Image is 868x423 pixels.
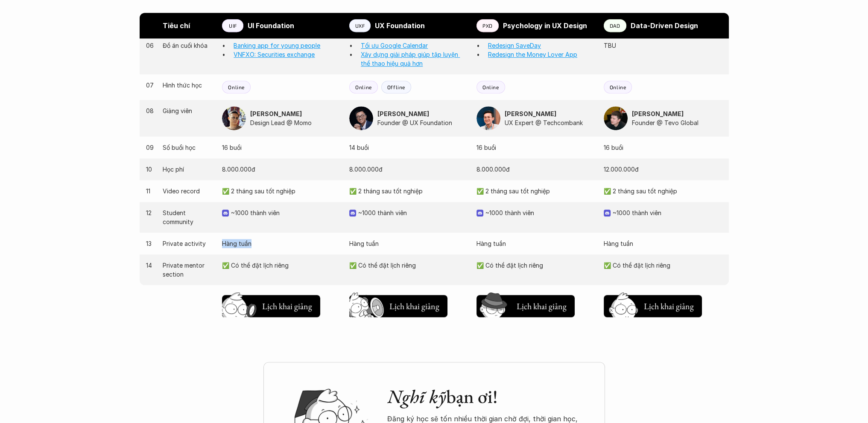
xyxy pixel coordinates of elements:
p: Online [228,84,245,90]
p: ✅ 2 tháng sau tốt nghiệp [604,187,722,195]
p: 14 buổi [349,143,468,152]
p: DAD [610,23,620,29]
p: 12.000.000đ [604,165,722,174]
strong: UX Foundation [375,21,425,30]
p: Video record [163,187,213,195]
a: Redesign the Money Lover App [488,51,577,58]
button: Lịch khai giảng [476,295,575,317]
strong: Tiêu chí [163,21,190,30]
p: ✅ 2 tháng sau tốt nghiệp [349,187,468,195]
p: 16 buổi [604,143,722,152]
p: Hàng tuần [222,239,341,248]
a: Lịch khai giảng [349,292,447,317]
p: ~1000 thành viên [485,208,595,217]
a: Banking app for young people [234,42,320,49]
h2: bạn ơi! [387,385,588,408]
p: 16 buổi [222,143,341,152]
p: 8.000.000đ [222,165,341,174]
p: 08 [146,106,155,115]
h5: Lịch khai giảng [389,300,439,312]
p: 16 buổi [476,143,595,152]
a: Tối ưu Google Calendar [361,42,428,49]
strong: [PERSON_NAME] [250,110,302,117]
p: ✅ 2 tháng sau tốt nghiệp [222,187,341,195]
strong: [PERSON_NAME] [377,110,429,117]
strong: [PERSON_NAME] [632,110,684,117]
p: 06 [146,41,155,50]
p: 09 [146,143,155,152]
p: Hàng tuần [349,239,468,248]
p: 07 [146,81,155,90]
p: ~1000 thành viên [358,208,468,217]
p: Học phí [163,165,213,174]
h5: Lịch khai giảng [644,300,694,312]
p: Số buổi học [163,143,213,152]
p: 13 [146,239,155,248]
p: UXF [355,23,365,29]
p: ✅ Có thể đặt lịch riêng [476,261,595,270]
p: Online [610,84,626,90]
p: Founder @ Tevo Global [632,118,722,127]
button: Lịch khai giảng [349,295,447,317]
p: ✅ Có thể đặt lịch riêng [222,261,341,270]
p: UIF [229,23,237,29]
a: Lịch khai giảng [222,292,320,317]
p: Student community [163,208,213,226]
strong: Data-Driven Design [631,21,698,30]
p: Hàng tuần [604,239,722,248]
p: 8.000.000đ [476,165,595,174]
p: TBU [604,41,722,50]
strong: UI Foundation [248,21,294,30]
h5: Lịch khai giảng [517,300,567,312]
p: Online [482,84,499,90]
p: Private activity [163,239,213,248]
p: 11 [146,187,155,195]
p: Founder @ UX Foundation [377,118,468,127]
p: ~1000 thành viên [613,208,722,217]
p: ✅ 2 tháng sau tốt nghiệp [476,187,595,195]
p: Offline [387,84,405,90]
p: UX Expert @ Techcombank [505,118,595,127]
a: Lịch khai giảng [476,292,575,317]
p: ✅ Có thể đặt lịch riêng [604,261,722,270]
p: ~1000 thành viên [231,208,341,217]
button: Lịch khai giảng [604,295,702,317]
p: Hàng tuần [476,239,595,248]
p: PXD [482,23,493,29]
a: Redesign SaveDay [488,42,541,49]
em: Nghĩ kỹ [387,384,446,408]
p: Đồ án cuối khóa [163,41,213,50]
strong: Psychology in UX Design [503,21,587,30]
a: Lịch khai giảng [604,292,702,317]
p: Design Lead @ Momo [250,118,341,127]
p: Private mentor section [163,261,213,279]
button: Lịch khai giảng [222,295,320,317]
p: 8.000.000đ [349,165,468,174]
p: Giảng viên [163,106,213,115]
h5: Lịch khai giảng [262,300,312,312]
p: 10 [146,165,155,174]
p: Online [355,84,372,90]
strong: [PERSON_NAME] [505,110,556,117]
p: Hình thức học [163,81,213,90]
a: VNFXO: Securities exchange [234,51,315,58]
a: Xây dựng giải pháp giúp tập luyện thể thao hiệu quả hơn [361,51,460,67]
p: ✅ Có thể đặt lịch riêng [349,261,468,270]
p: 12 [146,208,155,217]
p: 14 [146,261,155,270]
